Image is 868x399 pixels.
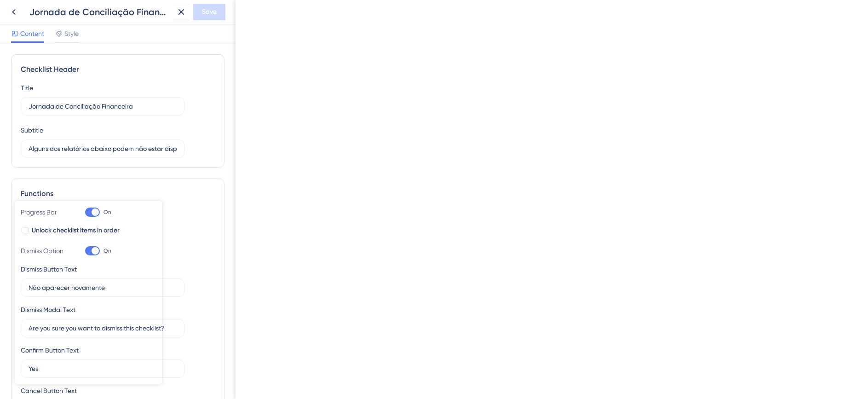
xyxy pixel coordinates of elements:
[29,101,177,111] input: Header 1
[64,28,79,39] span: Style
[193,4,225,20] button: Save
[21,385,77,396] div: Cancel Button Text
[29,144,177,154] input: Header 2
[29,6,169,18] div: Jornada de Conciliação Financeira
[21,64,215,75] div: Checklist Header
[21,125,43,136] div: Subtitle
[21,82,33,93] div: Title
[20,28,44,39] span: Content
[202,6,217,17] span: Save
[21,188,215,199] div: Functions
